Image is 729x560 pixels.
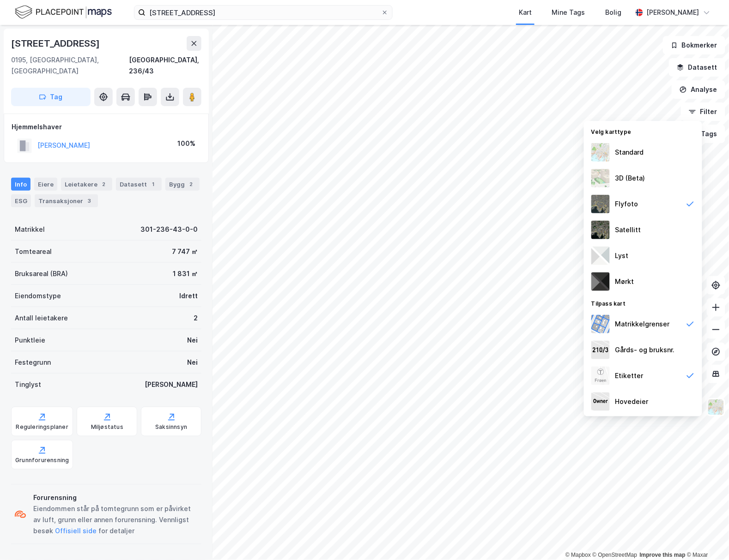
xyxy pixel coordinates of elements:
div: Eiere [34,178,57,191]
a: Mapbox [565,552,591,559]
div: 7 747 ㎡ [172,246,198,257]
img: luj3wr1y2y3+OchiMxRmMxRlscgabnMEmZ7DJGWxyBpucwSZnsMkZbHIGm5zBJmewyRlscgabnMEmZ7DJGWxyBpucwSZnsMkZ... [591,247,610,265]
iframe: Chat Widget [683,516,729,560]
img: Z [591,143,610,162]
div: Mørkt [615,276,634,287]
div: [PERSON_NAME] [647,7,699,18]
div: Eiendommen står på tomtegrunn som er påvirket av luft, grunn eller annen forurensning. Vennligst ... [33,503,198,536]
div: Nei [187,335,198,346]
div: Lyst [615,250,629,261]
div: 3D (Beta) [615,173,645,184]
img: 9k= [591,221,610,239]
div: Matrikkelgrenser [615,319,670,330]
div: Bruksareal (BRA) [15,268,68,279]
div: Punktleie [15,335,45,346]
div: Hjemmelshaver [12,121,201,132]
button: Analyse [672,80,725,99]
img: nCdM7BzjoCAAAAAElFTkSuQmCC [591,272,610,291]
img: logo.f888ab2527a4732fd821a326f86c7f29.svg [15,4,112,20]
img: cadastreKeys.547ab17ec502f5a4ef2b.jpeg [591,341,610,359]
div: 1 831 ㎡ [173,268,198,279]
img: Z [591,195,610,213]
div: Leietakere [61,178,112,191]
img: Z [591,367,610,385]
div: Transaksjoner [35,194,98,207]
button: Tag [11,88,91,106]
div: 1 [149,180,158,189]
div: 301-236-43-0-0 [140,224,198,235]
div: 0195, [GEOGRAPHIC_DATA], [GEOGRAPHIC_DATA] [11,54,129,77]
div: Tinglyst [15,379,41,390]
div: Hovedeier [615,396,649,407]
div: 2 [194,313,198,324]
div: Bygg [165,178,200,191]
div: 3 [85,196,94,205]
div: [STREET_ADDRESS] [11,36,102,51]
div: Info [11,178,30,191]
div: [GEOGRAPHIC_DATA], 236/43 [129,54,201,77]
div: Miljøstatus [91,423,123,431]
button: Datasett [669,58,725,77]
div: Grunnforurensning [15,457,69,464]
div: Antall leietakere [15,313,68,324]
div: Mine Tags [552,7,585,18]
button: Filter [681,102,725,121]
div: Etiketter [615,370,644,381]
button: Tags [682,125,725,143]
div: ESG [11,194,31,207]
div: Datasett [116,178,162,191]
div: 2 [187,180,196,189]
input: Søk på adresse, matrikkel, gårdeiere, leietakere eller personer [146,6,381,19]
div: Idrett [179,290,198,301]
div: Chatt-widget [683,516,729,560]
img: Z [591,169,610,187]
div: Forurensning [33,492,198,503]
div: Nei [187,357,198,368]
div: Flyfoto [615,199,638,210]
div: Bolig [606,7,622,18]
div: Standard [615,147,644,158]
div: Tilpass kart [584,295,702,311]
div: Reguleringsplaner [16,423,68,431]
div: Matrikkel [15,224,45,235]
div: Eiendomstype [15,290,61,301]
a: Improve this map [640,552,686,559]
img: majorOwner.b5e170eddb5c04bfeeff.jpeg [591,392,610,411]
div: Velg karttype [584,123,702,139]
div: Saksinnsyn [155,423,187,431]
div: Festegrunn [15,357,51,368]
a: OpenStreetMap [593,552,638,559]
button: Bokmerker [663,36,725,54]
div: 100% [177,138,195,149]
div: 2 [99,180,109,189]
img: cadastreBorders.cfe08de4b5ddd52a10de.jpeg [591,315,610,333]
img: Z [707,398,725,416]
div: [PERSON_NAME] [145,379,198,390]
div: Tomteareal [15,246,52,257]
div: Gårds- og bruksnr. [615,344,675,355]
div: Satellitt [615,224,641,235]
div: Kart [519,7,532,18]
